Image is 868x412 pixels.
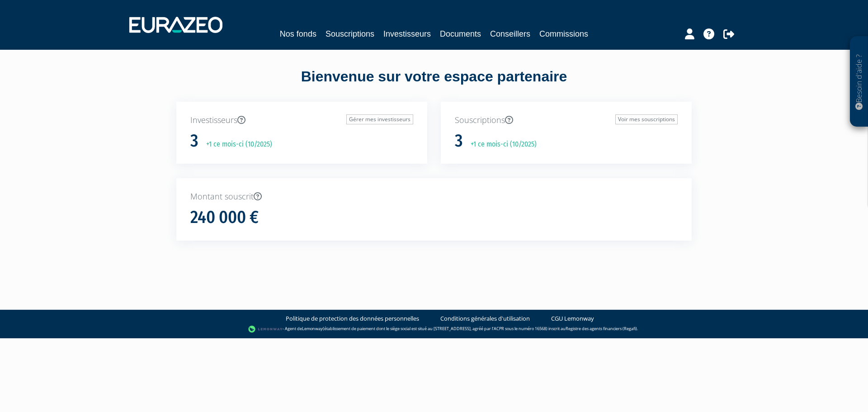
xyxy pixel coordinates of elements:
[286,314,419,323] a: Politique de protection des données personnelles
[440,314,530,323] a: Conditions générales d'utilisation
[129,17,222,33] img: 1732889491-logotype_eurazeo_blanc_rvb.png
[248,325,283,334] img: logo-lemonway.png
[464,139,537,150] p: +1 ce mois-ci (10/2025)
[346,114,413,124] a: Gérer mes investisseurs
[190,191,678,203] p: Montant souscrit
[455,132,463,151] h1: 3
[455,114,678,126] p: Souscriptions
[190,114,413,126] p: Investisseurs
[325,28,374,40] a: Souscriptions
[190,208,259,227] h1: 240 000 €
[490,28,530,40] a: Conseillers
[383,28,431,40] a: Investisseurs
[200,139,272,150] p: +1 ce mois-ci (10/2025)
[539,28,588,40] a: Commissions
[302,326,323,331] a: Lemonway
[280,28,316,40] a: Nos fonds
[615,114,678,124] a: Voir mes souscriptions
[551,314,594,323] a: CGU Lemonway
[566,326,637,331] a: Registre des agents financiers (Regafi)
[854,41,864,123] p: Besoin d'aide ?
[9,325,859,334] div: - Agent de (établissement de paiement dont le siège social est situé au [STREET_ADDRESS], agréé p...
[440,28,481,40] a: Documents
[170,66,698,102] div: Bienvenue sur votre espace partenaire
[190,132,198,151] h1: 3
